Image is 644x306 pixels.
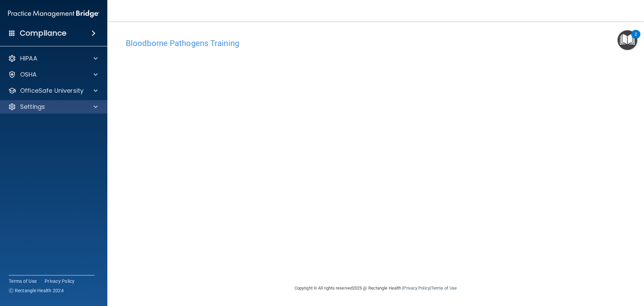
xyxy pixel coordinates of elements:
span: Ⓒ Rectangle Health 2024 [9,287,64,294]
div: Copyright © All rights reserved 2025 @ Rectangle Health | | [253,277,498,299]
a: Terms of Use [9,278,37,285]
p: OSHA [20,71,37,79]
a: OSHA [8,71,98,79]
a: Terms of Use [431,286,457,291]
h4: Compliance [20,29,66,38]
a: Privacy Policy [45,278,75,285]
a: HIPAA [8,54,98,62]
button: Open Resource Center, 2 new notifications [618,30,637,50]
p: Settings [20,103,45,111]
a: OfficeSafe University [8,87,98,95]
iframe: bbp [126,51,626,258]
p: OfficeSafe University [20,87,84,95]
h4: Bloodborne Pathogens Training [126,39,626,48]
a: Privacy Policy [403,286,430,291]
p: HIPAA [20,54,37,62]
div: 2 [635,34,637,43]
a: Settings [8,103,98,111]
img: PMB logo [8,7,99,20]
